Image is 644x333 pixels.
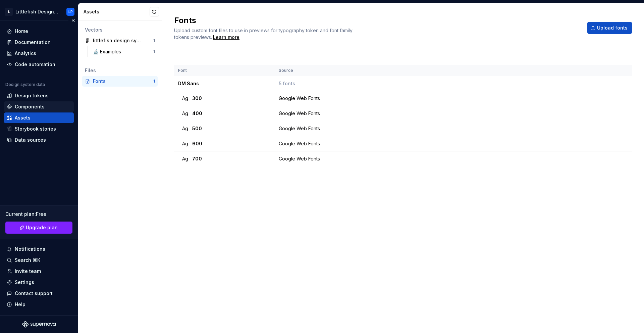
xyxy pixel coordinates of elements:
[153,38,155,43] div: 1
[4,124,74,134] a: Storybook stories
[1,4,76,19] button: LLittlefish Design SystemLP
[192,125,202,132] span: 500
[192,95,202,102] span: 300
[15,114,31,121] div: Assets
[279,140,623,147] div: Google Web Fonts
[90,46,158,57] a: 🔬 Examples1
[4,288,74,299] button: Contact support
[15,268,41,275] div: Invite team
[93,48,124,55] div: 🔬 Examples
[15,257,40,264] div: Search ⌘K
[182,140,188,147] span: Ag
[15,103,45,110] div: Components
[4,277,74,288] a: Settings
[4,48,74,59] a: Analytics
[15,50,36,57] div: Analytics
[4,135,74,145] a: Data sources
[15,137,46,143] div: Data sources
[4,90,74,101] a: Design tokens
[182,110,188,117] span: Ag
[4,112,74,123] a: Assets
[4,101,74,112] a: Components
[82,76,158,87] a: Fonts1
[5,8,13,16] div: L
[85,67,155,74] div: Files
[15,301,25,308] div: Help
[82,35,158,46] a: littlefish design system1
[26,224,58,231] span: Upgrade plan
[5,211,72,218] div: Current plan : Free
[15,279,34,286] div: Settings
[93,37,143,44] div: littlefish design system
[4,266,74,277] a: Invite team
[182,155,188,162] span: Ag
[68,16,78,25] button: Collapse sidebar
[192,140,202,147] span: 600
[174,65,275,76] th: Font
[93,78,153,85] div: Fonts
[15,126,56,132] div: Storybook stories
[15,61,55,68] div: Code automation
[279,110,623,117] div: Google Web Fonts
[4,244,74,254] button: Notifications
[153,49,155,54] div: 1
[279,95,623,102] div: Google Web Fonts
[279,155,623,162] div: Google Web Fonts
[15,39,51,46] div: Documentation
[4,26,74,37] a: Home
[182,125,188,132] span: Ag
[85,27,155,33] div: Vectors
[15,246,45,252] div: Notifications
[275,65,624,76] th: Source
[5,82,45,87] div: Design system data
[15,28,28,35] div: Home
[15,92,49,99] div: Design tokens
[15,8,58,15] div: Littlefish Design System
[22,321,56,328] svg: Supernova Logo
[84,8,150,15] div: Assets
[174,15,579,26] h2: Fonts
[279,80,295,87] span: 5 fonts
[5,222,72,234] a: Upgrade plan
[4,255,74,266] button: Search ⌘K
[4,37,74,48] a: Documentation
[68,9,73,14] div: LP
[192,155,202,162] span: 700
[597,25,628,31] span: Upload fonts
[192,110,202,117] span: 400
[174,76,275,91] td: DM Sans
[4,299,74,310] button: Help
[4,59,74,70] a: Code automation
[153,79,155,84] div: 1
[279,125,623,132] div: Google Web Fonts
[212,35,240,40] span: .
[587,22,632,34] button: Upload fonts
[182,95,188,102] span: Ag
[174,28,353,40] span: Upload custom font files to use in previews for typography token and font family tokens previews.
[15,290,53,297] div: Contact support
[213,34,239,41] a: Learn more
